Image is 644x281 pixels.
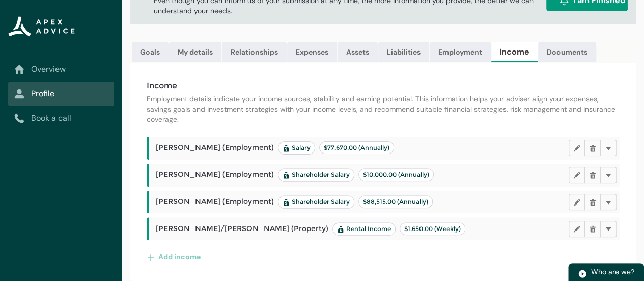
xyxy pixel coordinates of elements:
[404,225,461,233] span: $1,650.00 (Weekly)
[324,144,389,151] span: $77,670.00 (Annually)
[147,94,620,124] p: Employment details indicate your income sources, stability and earning potential. This informatio...
[400,222,465,235] lightning-badge: $1,650.00 (Weekly)
[8,16,75,37] img: Apex Advice Group
[319,141,394,154] lightning-badge: $77,670.00 (Annually)
[337,225,391,233] span: Rental Income
[363,198,428,206] span: $88,515.00 (Annually)
[569,167,585,183] button: Edit
[569,194,585,210] button: Edit
[156,222,465,236] span: [PERSON_NAME]/[PERSON_NAME] (Property)
[169,42,221,62] a: My details
[600,194,617,210] button: More
[283,171,350,179] span: Shareholder Salary
[278,168,354,182] lightning-badge: Shareholder Salary
[14,112,108,124] a: Book a call
[14,63,108,75] a: Overview
[332,222,396,236] lightning-badge: Rental Income
[600,167,617,183] button: More
[491,42,538,62] a: Income
[222,42,287,62] a: Relationships
[578,269,587,278] img: play.svg
[591,267,634,276] span: Who are we?
[132,42,169,62] a: Goals
[584,194,601,210] button: Delete
[600,140,617,156] button: More
[584,167,601,183] button: Delete
[363,171,429,178] span: $10,000.00 (Annually)
[287,42,337,62] a: Expenses
[283,198,350,206] span: Shareholder Salary
[584,140,601,156] button: Delete
[378,42,429,62] a: Liabilities
[156,168,434,182] span: [PERSON_NAME] (Employment)
[569,221,585,237] button: Edit
[584,221,601,237] button: Delete
[538,42,596,62] a: Documents
[8,57,114,131] nav: Sub page
[147,80,620,92] h4: Income
[569,140,585,156] button: Edit
[278,195,354,209] lightning-badge: Shareholder Salary
[358,168,434,181] lightning-badge: $10,000.00 (Annually)
[14,88,108,100] a: Profile
[283,144,311,152] span: Salary
[156,141,394,155] span: [PERSON_NAME] (Employment)
[338,42,378,62] a: Assets
[156,195,433,209] span: [PERSON_NAME] (Employment)
[430,42,491,62] a: Employment
[147,248,201,265] button: Add income
[278,141,315,155] lightning-badge: Salary
[600,221,617,237] button: More
[358,195,433,208] lightning-badge: $88,515.00 (Annually)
